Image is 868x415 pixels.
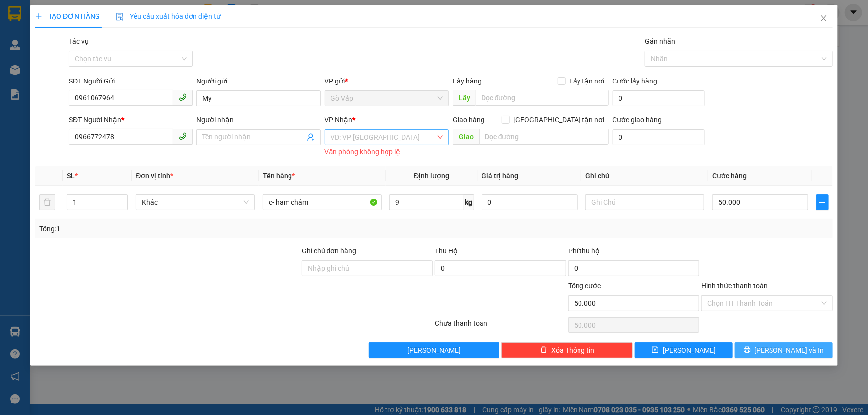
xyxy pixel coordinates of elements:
input: Cước giao hàng [613,129,705,145]
span: Xóa Thông tin [551,345,594,356]
span: Yêu cầu xuất hóa đơn điện tử [116,12,221,20]
label: Gán nhãn [645,37,675,45]
button: Close [810,5,838,33]
div: Chưa thanh toán [434,318,568,335]
label: Cước lấy hàng [613,77,658,85]
span: save [652,346,659,354]
div: Người nhận [196,114,320,125]
span: plus [35,13,42,20]
span: Cước hàng [712,172,747,180]
div: SĐT Người Gửi [69,76,193,86]
span: SL [67,172,75,180]
div: SĐT Người Nhận [69,114,193,125]
span: Lấy hàng [453,77,482,85]
span: printer [744,346,751,354]
input: 0 [482,194,578,210]
button: [PERSON_NAME] [369,342,500,358]
span: Giao hàng [453,116,484,124]
div: Người gửi [196,76,320,86]
span: Khác [142,195,249,210]
span: Định lượng [414,172,449,180]
span: Thu Hộ [435,247,458,255]
label: Tác vụ [69,37,89,45]
label: Hình thức thanh toán [701,282,768,290]
span: Lấy tận nơi [566,76,609,86]
div: Văn phòng không hợp lệ [325,146,449,158]
div: Phí thu hộ [568,246,699,260]
button: deleteXóa Thông tin [501,342,633,358]
input: VD: Bàn, Ghế [263,194,382,210]
span: METT7YI8 [97,5,141,16]
input: Dọc đường [476,90,609,106]
label: Cước giao hàng [613,116,662,124]
strong: Nhà xe Mỹ Loan [4,5,90,19]
span: [PERSON_NAME] [663,345,716,356]
span: Gò Vấp [104,63,134,74]
span: delete [540,346,547,354]
span: 33 Bác Ái, P Phước Hội, TX Lagi [4,25,88,44]
span: close [820,14,828,22]
input: Cước lấy hàng [613,90,705,106]
span: Gò Vấp [331,91,443,106]
img: icon [116,13,124,21]
input: Ghi Chú [585,194,704,210]
span: Tên hàng [263,172,295,180]
span: Giao [453,129,479,145]
button: plus [816,194,829,210]
span: 0968278298 [4,45,49,55]
span: kg [464,194,474,210]
span: VP Nhận [325,116,353,124]
span: Đơn vị tính [136,172,173,180]
input: Dọc đường [479,129,609,145]
span: phone [179,132,187,140]
span: Lấy [453,90,476,106]
label: Ghi chú đơn hàng [302,247,357,255]
strong: Phiếu gửi hàng [4,63,67,74]
span: phone [179,93,187,101]
span: user-add [307,133,315,141]
span: TẠO ĐƠN HÀNG [35,12,100,20]
div: VP gửi [325,76,449,86]
button: save[PERSON_NAME] [635,342,733,358]
div: Tổng: 1 [39,223,335,234]
button: delete [39,194,55,210]
span: Giá trị hàng [482,172,519,180]
span: [GEOGRAPHIC_DATA] tận nơi [510,114,609,125]
th: Ghi chú [581,166,708,186]
span: Tổng cước [568,282,601,290]
span: plus [817,198,828,206]
button: printer[PERSON_NAME] và In [735,342,833,358]
span: [PERSON_NAME] [407,345,461,356]
span: [PERSON_NAME] và In [755,345,824,356]
input: Ghi chú đơn hàng [302,260,433,276]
